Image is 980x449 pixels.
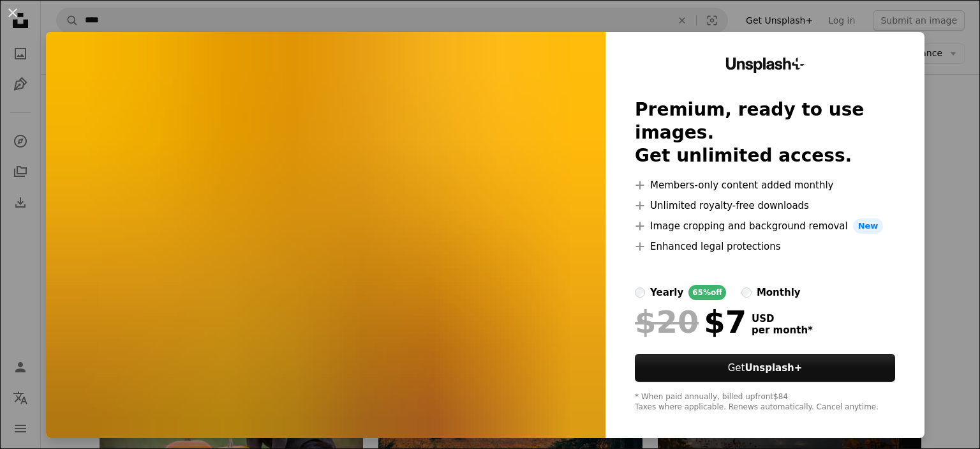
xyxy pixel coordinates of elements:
div: monthly [757,285,801,300]
li: Enhanced legal protections [635,239,895,254]
span: per month * [752,324,813,336]
input: monthly [741,287,752,298]
div: $7 [635,305,746,339]
strong: Unsplash+ [745,362,802,374]
li: Members-only content added monthly [635,178,895,193]
h2: Premium, ready to use images. Get unlimited access. [635,98,895,167]
div: yearly [650,285,683,300]
div: 65% off [688,285,726,300]
span: $20 [635,305,699,339]
input: yearly65%off [635,287,645,298]
span: New [853,218,884,234]
li: Unlimited royalty-free downloads [635,198,895,213]
div: * When paid annually, billed upfront $84 Taxes where applicable. Renews automatically. Cancel any... [635,392,895,413]
button: GetUnsplash+ [635,354,895,382]
span: USD [752,313,813,324]
li: Image cropping and background removal [635,218,895,234]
